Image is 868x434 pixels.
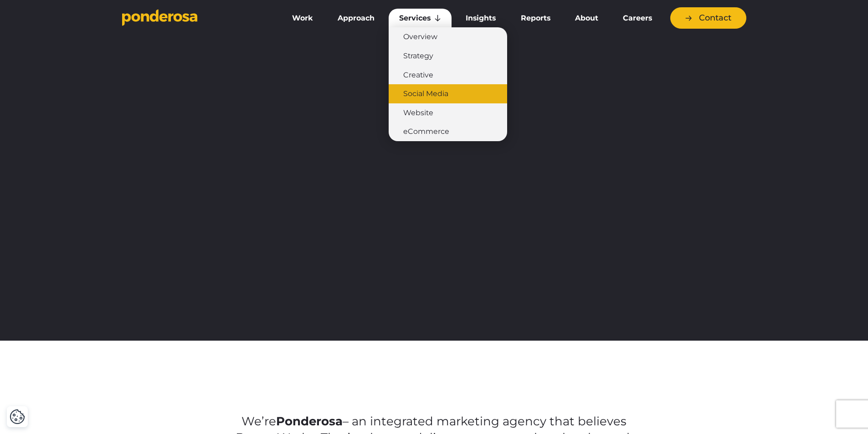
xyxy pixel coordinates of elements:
a: Approach [327,9,385,28]
button: Cookie Settings [10,409,25,424]
a: Contact [670,7,746,29]
a: Overview [389,27,507,46]
img: Revisit consent button [10,409,25,424]
a: eCommerce [389,122,507,141]
a: Social Media [389,84,507,103]
a: Insights [455,9,506,28]
a: Go to homepage [122,9,268,27]
a: Work [282,9,324,28]
a: Strategy [389,46,507,66]
a: Website [389,103,507,123]
a: Careers [612,9,663,28]
a: Creative [389,66,507,85]
a: Services [389,9,452,28]
strong: Ponderosa [276,414,343,429]
a: About [565,9,609,28]
a: Reports [510,9,561,28]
